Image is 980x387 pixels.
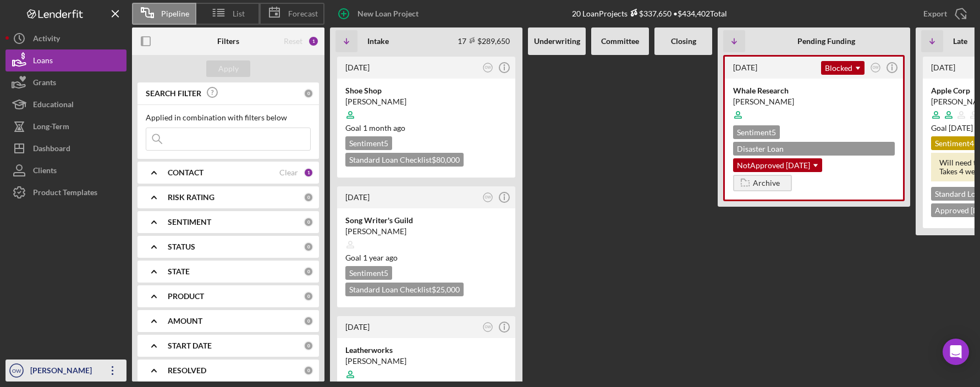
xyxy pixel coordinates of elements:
div: 0 [304,89,313,98]
button: Archive [733,175,792,191]
button: Dashboard [5,137,126,159]
div: 20 Loan Projects • $434,402 Total [572,9,727,18]
span: Goal [345,253,398,262]
button: OW[PERSON_NAME] [5,360,126,382]
b: START DATE [168,341,212,350]
div: Whale Research [733,85,895,96]
div: Standard Loan Checklist $25,000 [345,283,464,296]
a: [DATE]BlockedOWThis is a custom blocked message for the rest of the team to understand why this p... [723,55,905,201]
div: Apply [218,60,239,77]
div: New Loan Project [357,3,419,25]
div: 0 [304,242,313,252]
div: 0 [304,291,313,301]
time: 2025-06-18 19:47 [345,63,370,72]
div: Leatherworks [345,345,507,356]
div: Sentiment 5 [345,266,392,280]
b: Late [953,37,967,46]
div: 0 [304,267,313,277]
button: Clients [5,159,126,181]
div: [PERSON_NAME] [733,96,895,107]
div: 0 [304,217,313,227]
span: List [233,9,245,18]
button: Activity [5,27,126,49]
span: Goal [345,123,405,132]
div: Archive [753,175,780,191]
div: 1 [308,36,319,47]
div: Loans [33,49,53,74]
a: Grants [5,71,126,93]
div: Shoe Shop [345,85,507,96]
div: Reset [284,37,302,46]
button: New Loan Project [330,3,430,25]
time: 2023-12-19 19:08 [345,192,370,202]
div: Educational [33,93,74,118]
div: Open Intercom Messenger [943,339,969,365]
button: OW [868,60,883,75]
button: OW [481,60,495,75]
b: Intake [367,37,389,46]
button: Educational [5,93,126,115]
time: 07/01/2025 [949,123,973,132]
button: Loans [5,49,126,71]
div: Dashboard [33,137,70,162]
button: Long-Term [5,115,126,137]
div: 1 [304,168,313,178]
div: Sentiment 5 [733,125,780,139]
b: Closing [671,37,696,46]
div: $337,650 [627,9,671,18]
div: Clients [33,159,57,184]
text: OW [485,325,491,329]
div: Grants [33,71,56,96]
div: [PERSON_NAME] [345,226,507,237]
button: OW [481,320,495,335]
div: Export [923,3,947,25]
b: Pending Funding [797,37,855,46]
time: 08/02/2025 [363,123,405,132]
span: Forecast [288,9,318,18]
b: RISK RATING [168,193,214,202]
span: Goal [931,123,973,132]
div: Standard Loan Checklist $80,000 [345,153,464,167]
div: NotApproved [DATE] [733,158,822,172]
div: Clear [279,168,298,177]
time: 2023-04-17 14:59 [733,63,757,72]
div: Sentiment 5 [345,136,392,150]
div: 0 [304,192,313,202]
time: 2025-08-21 21:03 [931,63,955,72]
div: Product Templates [33,181,97,206]
div: Blocked [821,61,865,75]
button: Product Templates [5,181,126,203]
div: 0 [304,366,313,375]
div: [PERSON_NAME] [345,356,507,367]
div: Applied in combination with filters below [146,113,311,122]
div: [PERSON_NAME] [27,360,99,384]
b: PRODUCT [168,292,204,301]
div: Long-Term [33,115,69,140]
a: [DATE]OWSong Writer's Guild[PERSON_NAME]Goal 1 year agoSentiment5Standard Loan Checklist$25,000 [335,185,517,309]
div: 17 $289,650 [458,36,510,46]
text: OW [485,65,491,69]
b: STATUS [168,242,195,251]
b: STATE [168,267,190,276]
button: Apply [206,60,250,77]
a: [DATE]OWShoe Shop[PERSON_NAME]Goal 1 month agoSentiment5Standard Loan Checklist$80,000 [335,55,517,179]
text: OW [12,368,21,374]
b: Underwriting [534,37,580,46]
button: OW [481,190,495,205]
time: 05/02/2024 [363,253,398,262]
b: SEARCH FILTER [146,89,201,98]
button: Export [912,3,975,25]
b: CONTACT [168,168,203,177]
div: [PERSON_NAME] [345,96,507,107]
div: Song Writer's Guild [345,215,507,226]
div: Activity [33,27,60,52]
b: AMOUNT [168,317,202,325]
div: Disaster Loan [GEOGRAPHIC_DATA] $75,000 [733,142,895,156]
text: OW [485,195,491,199]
